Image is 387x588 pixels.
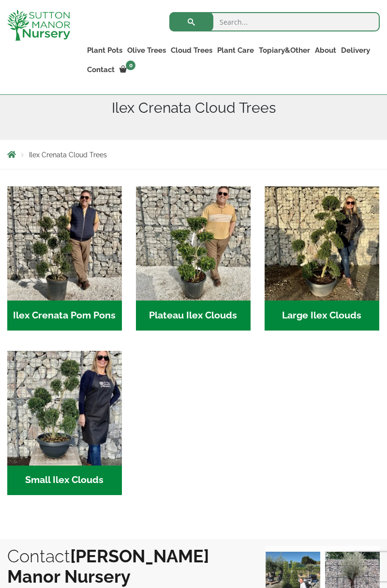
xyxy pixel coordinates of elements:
a: About [313,44,339,57]
h1: Ilex Crenata Cloud Trees [7,99,380,117]
a: Visit product category Large Ilex Clouds [265,186,379,331]
h2: Plateau Ilex Clouds [136,301,251,331]
a: 0 [117,63,138,76]
b: [PERSON_NAME] Manor Nursery [7,546,209,587]
img: Large Ilex Clouds [265,186,379,301]
a: Visit product category Plateau Ilex Clouds [136,186,251,331]
span: 0 [126,60,135,70]
a: Contact [85,63,117,76]
a: Olive Trees [125,44,168,57]
span: Ilex Crenata Cloud Trees [29,151,107,159]
a: Plant Pots [85,44,125,57]
a: Visit product category Ilex Crenata Pom Pons [7,186,122,331]
h2: Ilex Crenata Pom Pons [7,301,122,331]
h2: Contact [7,546,246,587]
input: Search... [169,12,380,31]
h2: Large Ilex Clouds [265,301,379,331]
a: Delivery [339,44,372,57]
a: Topiary&Other [256,44,313,57]
nav: Breadcrumbs [7,151,380,158]
h2: Small Ilex Clouds [7,466,122,496]
img: Ilex Crenata Pom Pons [7,186,122,301]
a: Visit product category Small Ilex Clouds [7,351,122,495]
img: Small Ilex Clouds [7,351,122,466]
img: logo [7,10,70,41]
a: Cloud Trees [168,44,215,57]
img: Plateau Ilex Clouds [136,186,251,301]
a: Plant Care [215,44,256,57]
